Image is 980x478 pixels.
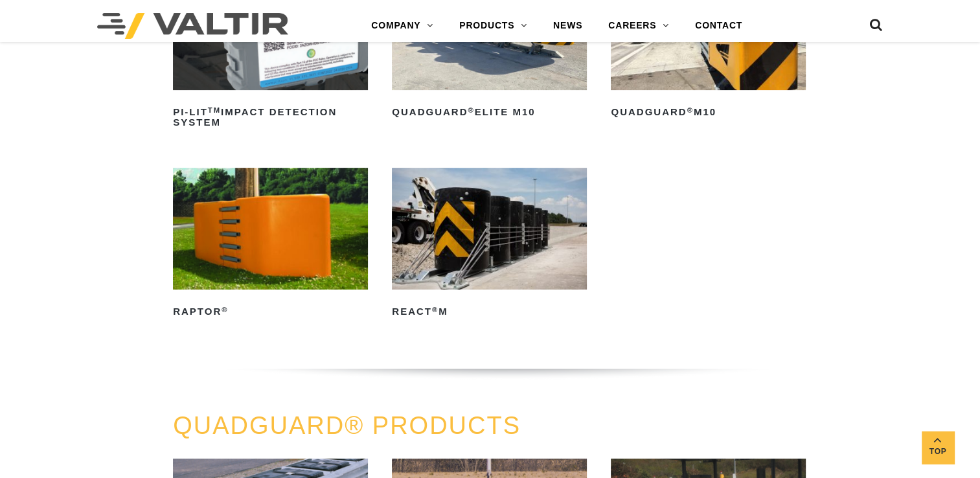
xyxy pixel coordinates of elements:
[173,412,521,439] a: QUADGUARD® PRODUCTS
[97,13,288,39] img: Valtir
[432,306,439,313] sup: ®
[540,13,595,39] a: NEWS
[392,168,587,322] a: REACT®M
[468,106,474,114] sup: ®
[682,13,755,39] a: CONTACT
[922,431,954,464] a: Top
[446,13,540,39] a: PRODUCTS
[392,102,587,122] h2: QuadGuard Elite M10
[687,106,694,114] sup: ®
[595,13,682,39] a: CAREERS
[208,106,221,114] sup: TM
[173,301,368,322] h2: RAPTOR
[392,301,587,322] h2: REACT M
[611,102,806,122] h2: QuadGuard M10
[922,444,954,459] span: Top
[358,13,446,39] a: COMPANY
[173,168,368,322] a: RAPTOR®
[222,306,228,313] sup: ®
[173,102,368,133] h2: PI-LIT Impact Detection System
